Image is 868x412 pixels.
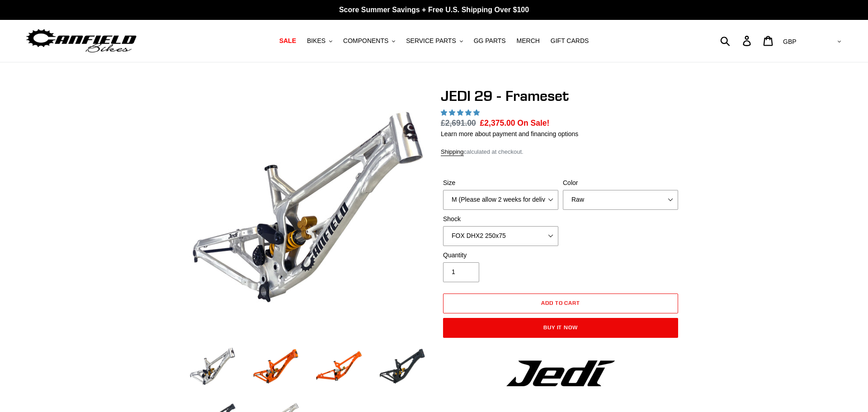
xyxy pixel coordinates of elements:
img: Load image into Gallery viewer, JEDI 29 - Frameset [188,341,237,391]
a: GIFT CARDS [546,35,594,47]
button: BIKES [302,35,337,47]
label: Color [563,178,678,188]
input: Search [725,31,748,51]
a: MERCH [512,35,544,47]
s: £2,691.00 [441,118,476,128]
label: Size [443,178,558,188]
span: 5.00 stars [441,109,481,116]
span: SERVICE PARTS [406,37,456,45]
button: Buy it now [443,318,678,338]
span: Add to cart [541,299,580,306]
span: COMPONENTS [343,37,388,45]
a: Learn more about payment and financing options [441,130,578,137]
label: Shock [443,214,558,224]
span: £2,375.00 [480,118,515,128]
span: GG PARTS [474,37,506,45]
span: MERCH [517,37,540,45]
a: Shipping [441,148,464,156]
span: BIKES [307,37,325,45]
button: SERVICE PARTS [401,35,467,47]
img: Canfield Bikes [25,27,138,55]
button: COMPONENTS [339,35,400,47]
a: SALE [275,35,301,47]
span: SALE [279,37,296,45]
img: Load image into Gallery viewer, JEDI 29 - Frameset [377,341,427,391]
img: Load image into Gallery viewer, JEDI 29 - Frameset [314,341,364,391]
button: Add to cart [443,294,678,313]
div: calculated at checkout. [441,147,680,156]
label: Quantity [443,251,558,260]
img: JEDI 29 - Frameset [189,89,425,325]
h1: JEDI 29 - Frameset [441,87,680,104]
a: GG PARTS [469,35,510,47]
span: GIFT CARDS [551,37,589,45]
span: On Sale! [517,117,549,129]
img: Load image into Gallery viewer, JEDI 29 - Frameset [251,341,301,391]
